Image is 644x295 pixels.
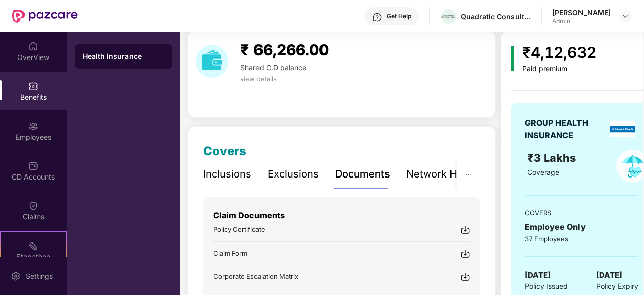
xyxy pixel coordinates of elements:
[457,160,480,188] button: ellipsis
[28,241,38,251] img: svg+xml;base64,PHN2ZyB4bWxucz0iaHR0cDovL3d3dy53My5vcmcvMjAwMC9zdmciIHdpZHRoPSIyMSIgaGVpZ2h0PSIyMC...
[213,209,470,222] p: Claim Documents
[525,221,638,233] div: Employee Only
[196,45,228,78] img: download
[203,166,251,182] div: Inclusions
[268,166,319,182] div: Exclusions
[460,249,470,259] img: svg+xml;base64,PHN2ZyBpZD0iRG93bmxvYWQtMjR4MjQiIHhtbG5zPSJodHRwOi8vd3d3LnczLm9yZy8yMDAwL3N2ZyIgd2...
[203,144,246,158] span: Covers
[622,12,630,20] img: svg+xml;base64,PHN2ZyBpZD0iRHJvcGRvd24tMzJ4MzIiIHhtbG5zPSJodHRwOi8vd3d3LnczLm9yZy8yMDAwL3N2ZyIgd2...
[406,166,494,182] div: Network Hospitals
[525,116,606,142] div: GROUP HEALTH INSURANCE
[465,171,472,178] span: ellipsis
[527,151,579,164] span: ₹3 Lakhs
[28,121,38,131] img: svg+xml;base64,PHN2ZyBpZD0iRW1wbG95ZWVzIiB4bWxucz0iaHR0cDovL3d3dy53My5vcmcvMjAwMC9zdmciIHdpZHRoPS...
[522,65,596,73] div: Paid premium
[610,121,635,137] img: insurerLogo
[522,41,596,65] div: ₹4,12,632
[28,201,38,211] img: svg+xml;base64,PHN2ZyBpZD0iQ2xhaW0iIHhtbG5zPSJodHRwOi8vd3d3LnczLm9yZy8yMDAwL3N2ZyIgd2lkdGg9IjIwIi...
[12,10,78,23] img: New Pazcare Logo
[28,161,38,171] img: svg+xml;base64,PHN2ZyBpZD0iQ0RfQWNjb3VudHMiIGRhdGEtbmFtZT0iQ0QgQWNjb3VudHMiIHhtbG5zPSJodHRwOi8vd3...
[441,15,456,19] img: quadratic_consultants_logo_3.png
[240,75,277,83] span: view details
[527,168,559,176] span: Coverage
[213,272,298,280] span: Corporate Escalation Matrix
[525,233,638,244] div: 37 Employees
[525,281,568,292] span: Policy Issued
[11,271,21,281] img: svg+xml;base64,PHN2ZyBpZD0iU2V0dGluZy0yMHgyMCIgeG1sbnM9Imh0dHA6Ly93d3cudzMub3JnLzIwMDAvc3ZnIiB3aW...
[1,252,66,262] div: Stepathon
[28,81,38,91] img: svg+xml;base64,PHN2ZyBpZD0iQmVuZWZpdHMiIHhtbG5zPSJodHRwOi8vd3d3LnczLm9yZy8yMDAwL3N2ZyIgd2lkdGg9Ij...
[213,225,265,233] span: Policy Certificate
[596,269,622,281] span: [DATE]
[552,17,611,25] div: Admin
[387,12,411,20] div: Get Help
[525,208,638,218] div: COVERS
[511,46,514,71] img: icon
[28,41,38,51] img: svg+xml;base64,PHN2ZyBpZD0iSG9tZSIgeG1sbnM9Imh0dHA6Ly93d3cudzMub3JnLzIwMDAvc3ZnIiB3aWR0aD0iMjAiIG...
[372,12,382,22] img: svg+xml;base64,PHN2ZyBpZD0iSGVscC0zMngzMiIgeG1sbnM9Imh0dHA6Ly93d3cudzMub3JnLzIwMDAvc3ZnIiB3aWR0aD...
[240,41,329,59] span: ₹ 66,266.00
[461,12,531,21] div: Quadratic Consultants
[240,63,306,72] span: Shared C.D balance
[552,8,611,17] div: [PERSON_NAME]
[23,271,56,281] div: Settings
[83,51,164,62] div: Health Insurance
[460,225,470,235] img: svg+xml;base64,PHN2ZyBpZD0iRG93bmxvYWQtMjR4MjQiIHhtbG5zPSJodHRwOi8vd3d3LnczLm9yZy8yMDAwL3N2ZyIgd2...
[335,166,390,182] div: Documents
[460,272,470,282] img: svg+xml;base64,PHN2ZyBpZD0iRG93bmxvYWQtMjR4MjQiIHhtbG5zPSJodHRwOi8vd3d3LnczLm9yZy8yMDAwL3N2ZyIgd2...
[213,249,247,257] span: Claim Form
[525,269,551,281] span: [DATE]
[596,281,638,292] span: Policy Expiry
